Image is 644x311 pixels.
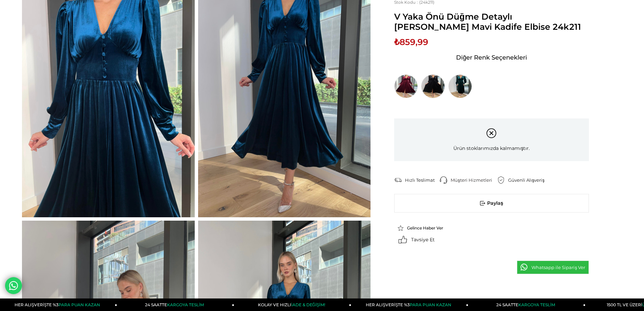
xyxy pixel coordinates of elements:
div: Müşteri Hizmetleri [451,177,497,183]
span: PARA PUAN KAZAN [58,302,100,307]
a: Gelince Haber Ver [398,225,456,231]
a: 24 SAATTEKARGOYA TESLİM [117,298,234,311]
img: V Yaka Önü Düğme Detaylı Matias Kadın Siyah Kadife Elbise 24k211 [421,74,445,98]
img: security.png [497,176,505,184]
img: shipping.png [394,176,402,184]
span: KARGOYA TESLİM [518,302,555,307]
div: Hızlı Teslimat [405,177,440,183]
img: V Yaka Önü Düğme Detaylı Matias Kadın Zümrüt Kadife Elbise 24k211 [448,74,472,98]
img: V Yaka Önü Düğme Detaylı Matias Kadın Bordo Kadife Elbise 24k211 [394,74,418,98]
span: Paylaş [395,194,589,212]
span: Diğer Renk Seçenekleri [456,52,527,63]
span: Gelince Haber Ver [407,225,443,230]
div: Ürün stoklarımızda kalmamıştır. [394,118,589,161]
a: 24 SAATTEKARGOYA TESLİM [469,298,586,311]
span: ₺859,99 [394,37,428,47]
span: V Yaka Önü Düğme Detaylı [PERSON_NAME] Mavi Kadife Elbise 24k211 [394,12,589,32]
span: PARA PUAN KAZAN [410,302,451,307]
span: KARGOYA TESLİM [167,302,204,307]
span: Tavsiye Et [411,237,435,243]
img: call-center.png [440,176,447,184]
a: HER ALIŞVERİŞTE %3PARA PUAN KAZAN [351,298,468,311]
div: Güvenli Alışveriş [508,177,550,183]
span: İADE & DEĞİŞİM! [291,302,325,307]
a: KOLAY VE HIZLIİADE & DEĞİŞİM! [234,298,351,311]
a: Whatsapp ile Sipariş Ver [517,261,589,274]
